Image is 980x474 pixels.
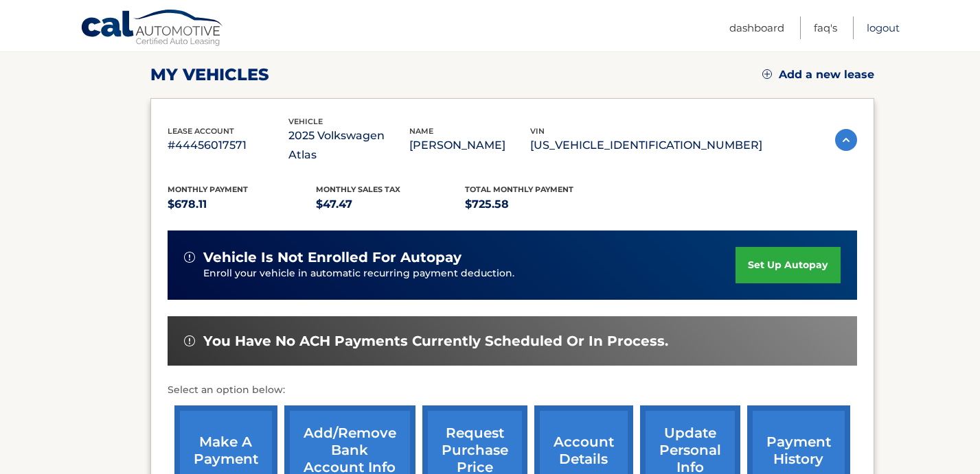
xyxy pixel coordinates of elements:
a: Logout [867,16,900,39]
p: Select an option below: [168,382,857,399]
a: Cal Automotive [80,9,225,49]
p: Enroll your vehicle in automatic recurring payment deduction. [203,266,736,281]
p: [US_VEHICLE_IDENTIFICATION_NUMBER] [530,136,762,155]
a: Dashboard [729,16,784,39]
p: $47.47 [316,195,465,214]
img: add.svg [762,69,772,79]
span: vehicle is not enrolled for autopay [203,249,461,266]
p: $678.11 [168,195,317,214]
span: Total Monthly Payment [465,185,573,194]
p: $725.58 [465,195,614,214]
img: alert-white.svg [184,252,195,263]
span: lease account [168,126,234,136]
span: Monthly sales Tax [316,185,400,194]
img: alert-white.svg [184,335,195,346]
span: vehicle [288,117,323,126]
img: accordion-active.svg [835,129,857,151]
span: You have no ACH payments currently scheduled or in process. [203,333,668,350]
p: [PERSON_NAME] [409,136,530,155]
span: vin [530,126,545,136]
p: 2025 Volkswagen Atlas [288,126,409,165]
a: FAQ's [814,16,837,39]
h2: my vehicles [150,64,269,85]
p: #44456017571 [168,136,288,155]
span: name [409,126,433,136]
a: Add a new lease [762,68,874,82]
a: set up autopay [736,247,840,283]
span: Monthly Payment [168,185,248,194]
